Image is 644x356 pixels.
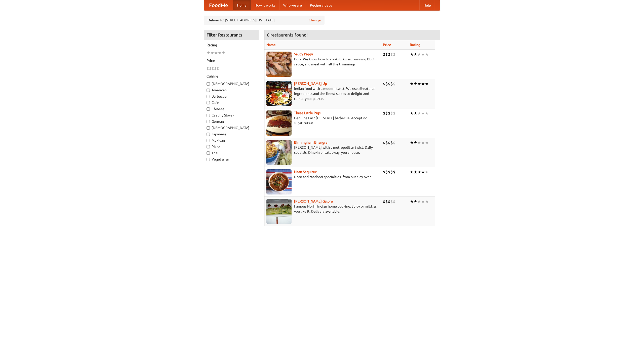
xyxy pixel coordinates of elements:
[390,140,393,145] li: $
[266,52,292,77] img: saucy.jpg
[207,120,210,123] input: German
[393,199,395,204] li: $
[385,110,388,116] li: $
[207,81,256,86] label: [DEMOGRAPHIC_DATA]
[417,140,421,145] li: ★
[393,81,395,87] li: $
[207,132,256,137] label: Japanese
[388,110,390,116] li: $
[207,133,210,136] input: Japanese
[390,199,393,204] li: $
[294,170,316,174] b: Naan Sequitur
[393,140,395,145] li: $
[425,52,429,57] li: ★
[417,169,421,175] li: ★
[417,52,421,57] li: ★
[266,81,292,106] img: curryup.jpg
[425,199,429,204] li: ★
[207,82,210,86] input: [DEMOGRAPHIC_DATA]
[383,81,385,87] li: $
[393,52,395,57] li: $
[410,110,414,116] li: ★
[410,81,414,87] li: ★
[421,169,425,175] li: ★
[410,199,414,204] li: ★
[209,66,212,71] li: $
[383,110,385,116] li: $
[410,43,420,47] a: Rating
[383,199,385,204] li: $
[266,140,292,165] img: bhangra.jpg
[207,107,210,111] input: Chinese
[217,66,219,71] li: $
[306,0,336,10] a: Recipe videos
[207,151,210,155] input: Thai
[294,199,333,203] a: [PERSON_NAME] Galore
[421,81,425,87] li: ★
[207,100,256,105] label: Cafe
[207,145,210,148] input: Pizza
[425,169,429,175] li: ★
[207,158,210,161] input: Vegetarian
[390,52,393,57] li: $
[294,82,327,86] a: [PERSON_NAME] Up
[419,0,435,10] a: Help
[214,66,217,71] li: $
[218,50,222,56] li: ★
[417,110,421,116] li: ★
[207,58,256,63] h5: Price
[222,50,225,56] li: ★
[294,140,327,144] b: Birmingham Bhangra
[266,169,292,194] img: naansequitur.jpg
[414,169,417,175] li: ★
[207,139,210,142] input: Mexican
[425,81,429,87] li: ★
[266,199,292,224] img: currygalore.jpg
[207,119,256,124] label: German
[207,113,256,118] label: Czech / Slovak
[207,150,256,155] label: Thai
[309,18,321,23] a: Change
[251,0,279,10] a: How it works
[393,110,395,116] li: $
[294,52,313,56] a: Saucy Piggy
[421,110,425,116] li: ★
[207,157,256,162] label: Vegetarian
[414,52,417,57] li: ★
[421,140,425,145] li: ★
[421,52,425,57] li: ★
[207,138,256,143] label: Mexican
[417,81,421,87] li: ★
[207,106,256,111] label: Chinese
[385,52,388,57] li: $
[390,110,393,116] li: $
[385,140,388,145] li: $
[204,30,259,40] h4: Filter Restaurants
[207,89,210,92] input: American
[294,111,320,115] a: Three Little Pigs
[207,114,210,117] input: Czech / Slovak
[393,169,395,175] li: $
[383,169,385,175] li: $
[267,32,308,37] ng-pluralize: 6 restaurants found!
[207,88,256,93] label: American
[410,52,414,57] li: ★
[388,52,390,57] li: $
[279,0,306,10] a: Who we are
[207,101,210,104] input: Cafe
[204,16,325,25] div: Deliver to: [STREET_ADDRESS][US_STATE]
[207,43,256,48] h5: Rating
[425,140,429,145] li: ★
[414,140,417,145] li: ★
[383,52,385,57] li: $
[266,43,276,47] a: Name
[207,126,210,130] input: [DEMOGRAPHIC_DATA]
[425,110,429,116] li: ★
[388,169,390,175] li: $
[385,199,388,204] li: $
[204,0,233,10] a: FoodMe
